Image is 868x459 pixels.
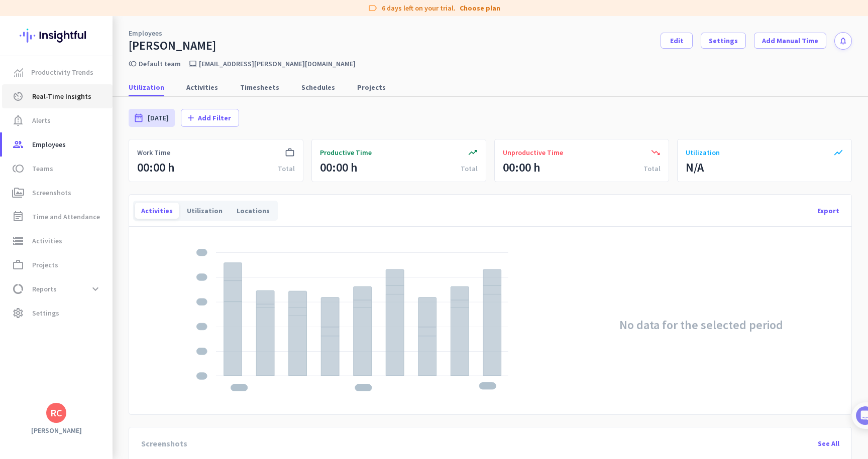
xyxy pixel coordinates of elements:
[137,147,170,158] span: Work Time
[134,113,144,123] i: date_range
[14,39,187,75] div: 🎊 Welcome to Insightful! 🎊
[2,277,113,301] a: data_usageReportsexpand_more
[301,82,335,92] span: Schedules
[503,147,563,158] span: Unproductive Time
[240,82,279,92] span: Timesheets
[460,3,500,13] a: Choose plan
[278,164,295,174] div: Total
[176,4,194,22] div: Close
[165,338,186,345] span: Tasks
[135,435,193,451] div: Screenshots
[12,259,24,271] i: work_outline
[839,37,847,45] i: notifications
[12,90,24,102] i: av_timer
[2,157,113,181] a: tollTeams
[19,171,182,187] div: 1Add employees
[14,68,23,77] img: menu-item
[32,138,66,150] span: Employees
[50,313,100,353] button: Messages
[32,187,71,199] span: Screenshots
[709,36,738,46] span: Settings
[135,203,179,219] div: Activities
[129,38,216,53] div: [PERSON_NAME]
[12,211,24,223] i: event_note
[810,431,847,455] div: See All
[32,211,100,223] span: Time and Attendance
[2,108,113,132] a: notification_importantAlerts
[754,33,826,49] button: Add Manual Time
[686,160,704,176] div: N/A
[39,191,175,233] div: It's time to add your employees! This is crucial since Insightful will start collecting their act...
[20,16,93,55] img: Insightful logo
[670,36,684,46] span: Edit
[650,147,661,158] i: trending_down
[12,163,24,175] i: toll
[32,235,62,247] span: Activities
[118,338,134,345] span: Help
[809,199,847,223] div: Export
[39,233,175,261] div: Show me how
[32,163,53,175] span: Teams
[2,84,113,108] a: av_timerReal-Time Insights
[32,114,51,126] span: Alerts
[2,229,113,253] a: storageActivities
[2,253,113,277] a: work_outlineProjects
[129,60,137,68] i: toll
[10,132,36,142] p: 4 steps
[181,109,239,127] button: addAdd Filter
[186,82,218,92] span: Activities
[189,60,197,68] i: laptop_mac
[186,113,196,123] i: add
[12,235,24,247] i: storage
[503,160,540,176] div: 00:00 h
[31,66,93,78] span: Productivity Trends
[619,319,783,331] h2: No data for the selected period
[128,132,191,142] p: About 10 minutes
[139,59,181,68] a: Default team
[36,105,52,121] img: Profile image for Tamara
[357,82,386,92] span: Projects
[2,205,113,229] a: event_noteTime and Attendance
[129,82,164,92] span: Utilization
[32,307,59,319] span: Settings
[643,164,661,174] div: Total
[762,36,818,46] span: Add Manual Time
[320,147,372,158] span: Productive Time
[39,175,170,185] div: Add employees
[86,280,104,298] button: expand_more
[368,3,378,13] i: label
[58,338,93,345] span: Messages
[39,241,110,261] a: Show me how
[12,283,24,295] i: data_usage
[12,187,24,199] i: perm_media
[12,138,24,150] i: group
[85,5,118,22] h1: Tasks
[231,203,276,219] div: Locations
[32,283,57,295] span: Reports
[834,32,852,50] button: notifications
[137,160,175,176] div: 00:00 h
[2,301,113,325] a: settingsSettings
[129,28,162,38] a: Employees
[32,90,91,102] span: Real-Time Insights
[15,338,35,345] span: Home
[12,114,24,126] i: notification_important
[701,33,746,49] button: Settings
[39,282,116,292] button: Mark as completed
[199,59,356,68] p: [EMAIL_ADDRESS][PERSON_NAME][DOMAIN_NAME]
[461,164,478,174] div: Total
[14,75,187,99] div: You're just a few steps away from completing the essential app setup
[56,108,165,118] div: [PERSON_NAME] from Insightful
[196,249,508,391] img: placeholder-stacked-chart.svg
[2,132,113,157] a: groupEmployees
[198,113,231,123] span: Add Filter
[2,60,113,84] a: menu-itemProductivity Trends
[12,307,24,319] i: settings
[32,259,58,271] span: Projects
[320,160,358,176] div: 00:00 h
[833,147,843,158] i: show_chart
[686,147,720,158] span: Utilization
[50,408,62,418] div: RC
[285,147,295,158] i: work_outline
[151,313,201,353] button: Tasks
